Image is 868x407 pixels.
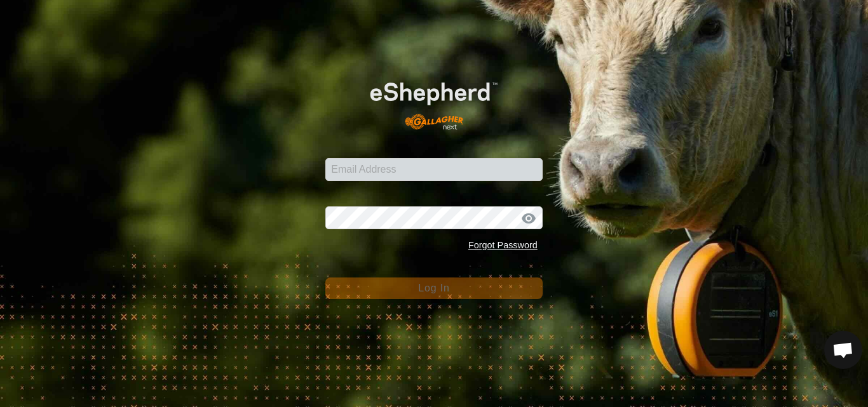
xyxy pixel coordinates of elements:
img: E-shepherd Logo [347,64,520,138]
div: Open chat [824,331,862,369]
a: Forgot Password [468,240,538,250]
button: Log In [325,277,543,299]
input: Email Address [325,158,543,181]
span: Log In [418,283,449,293]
